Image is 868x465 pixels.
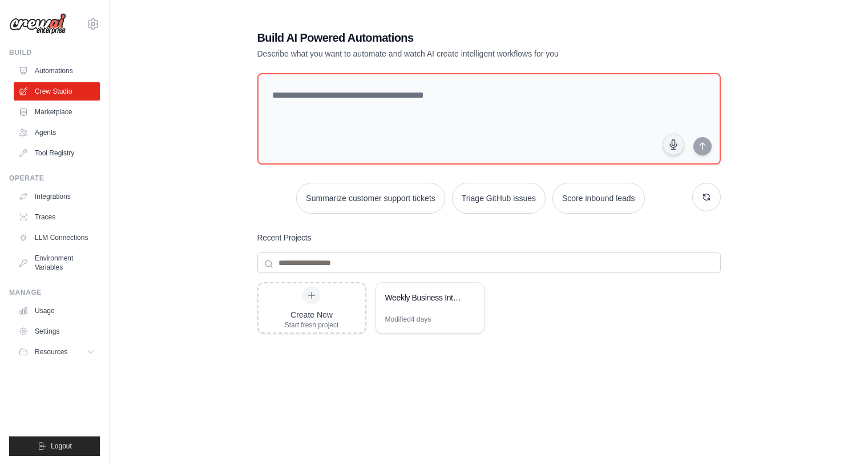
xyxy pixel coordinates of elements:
button: Logout [9,436,100,456]
img: Logo [9,13,66,35]
button: Get new suggestions [692,183,721,211]
button: Click to speak your automation idea [663,134,684,155]
a: Crew Studio [14,82,100,101]
div: Start fresh project [285,320,339,330]
span: Logout [51,442,72,451]
button: Resources [14,343,100,361]
a: Integrations [14,187,100,206]
button: Summarize customer support tickets [296,183,445,214]
button: Triage GitHub issues [452,183,546,214]
span: Resources [35,347,67,356]
h1: Build AI Powered Automations [257,30,641,46]
div: Build [9,48,100,57]
a: Settings [14,322,100,340]
div: Operate [9,174,100,183]
a: LLM Connections [14,229,100,247]
a: Marketplace [14,103,100,121]
a: Traces [14,208,100,226]
h3: Recent Projects [257,232,312,243]
a: Environment Variables [14,249,100,276]
a: Agents [14,123,100,142]
a: Tool Registry [14,144,100,162]
div: Weekly Business Intelligence Reporting System [385,292,463,303]
button: Score inbound leads [552,183,645,214]
div: Create New [285,309,339,320]
div: Modified 4 days [385,315,431,324]
a: Automations [14,62,100,80]
div: Manage [9,288,100,297]
p: Describe what you want to automate and watch AI create intelligent workflows for you [257,48,641,59]
a: Usage [14,302,100,320]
